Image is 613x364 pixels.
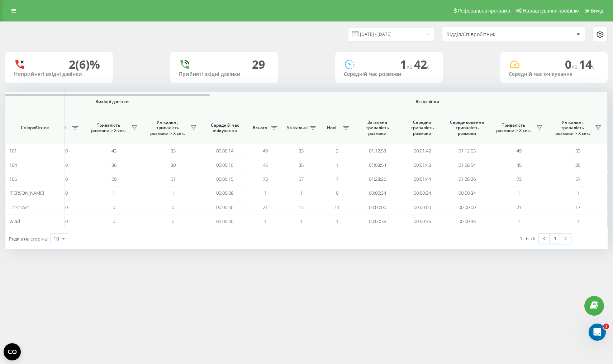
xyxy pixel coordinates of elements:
div: Прийняті вхідні дзвінки [179,71,269,77]
span: 0 [65,147,68,154]
span: Реферальна програма [458,8,510,14]
span: Загальна тривалість розмови [360,120,394,136]
td: 01:08:54 [445,158,489,172]
span: 21 [517,204,522,210]
span: Унікальні, тривалість розмови > Х сек. [147,120,188,136]
span: 33 [575,147,580,154]
span: 0 [65,218,68,224]
span: Wlad [9,218,20,224]
span: 57 [575,176,580,182]
span: 1 [264,218,267,224]
span: [PERSON_NAME] [9,190,44,196]
div: 29 [252,58,265,71]
a: 1 [550,234,560,244]
td: 00:01:44 [400,172,445,186]
span: 1 [300,218,303,224]
td: 01:28:26 [445,172,489,186]
td: 00:00:15 [203,172,247,186]
span: 1 [336,162,338,168]
span: 33 [299,147,304,154]
span: 45 [517,162,522,168]
span: 0 [65,204,68,210]
span: c [427,63,430,71]
span: 60 [111,176,117,182]
td: 01:08:54 [355,158,400,172]
td: 00:01:43 [400,158,445,172]
span: Середня тривалість розмови [405,120,439,136]
span: Тривалість розмови > Х сек. [493,122,534,134]
span: 1 [603,324,609,329]
span: 45 [263,162,268,168]
button: Open CMP widget [4,343,21,360]
td: 01:12:53 [355,144,400,158]
span: 1 [300,190,303,196]
td: 00:00:00 [203,214,247,228]
span: 73 [517,176,522,182]
iframe: Intercom live chat [589,324,606,341]
span: 11 [334,204,339,210]
span: 0 [65,176,68,182]
td: 00:00:08 [203,186,247,200]
span: Всього [251,125,269,131]
span: 0 [172,204,174,210]
td: 00:00:00 [203,200,247,214]
span: 1 [518,190,520,196]
span: 1 [264,190,267,196]
td: 00:00:34 [445,186,489,200]
div: 2 (6)% [69,58,100,71]
span: 0 [113,218,115,224]
span: 104 [9,162,17,168]
span: 49 [517,147,522,154]
div: 10 [53,235,59,242]
span: Тривалість розмови > Х сек. [88,122,129,134]
td: 00:00:34 [400,186,445,200]
span: 1 [336,218,338,224]
td: 00:00:14 [203,144,247,158]
span: 57 [299,176,304,182]
span: 1 [518,218,520,224]
span: 51 [171,176,176,182]
td: 00:00:00 [445,200,489,214]
span: 7 [336,176,338,182]
span: 0 [172,218,174,224]
span: Unknown [9,204,29,210]
span: Унікальні, тривалість розмови > Х сек. [552,120,593,136]
span: 33 [171,147,176,154]
td: 00:00:35 [445,214,489,228]
span: 1 [400,57,414,72]
span: 42 [414,57,430,72]
span: 36 [111,162,117,168]
span: 14 [579,57,595,72]
span: хв [571,63,579,71]
div: 1 - 6 з 6 [520,235,535,242]
div: Середній час розмови [344,71,434,77]
span: 0 [113,204,115,210]
div: Середній час очікування [509,71,599,77]
span: Унікальні [287,125,308,131]
span: Вихід [591,8,603,14]
span: 17 [575,204,580,210]
span: 43 [111,147,117,154]
td: 00:00:00 [355,200,400,214]
div: Відділ/Співробітник [446,31,532,38]
span: 2 [336,147,338,154]
span: 21 [263,204,268,210]
span: Рядків на сторінці [9,236,48,242]
span: Середній час очікування [208,122,242,134]
td: 01:12:53 [445,144,489,158]
span: 35 [299,162,304,168]
td: 00:00:34 [355,186,400,200]
span: 49 [263,147,268,154]
span: 1 [172,190,174,196]
td: 00:00:00 [400,200,445,214]
td: 00:00:16 [203,158,247,172]
span: Налаштування профілю [523,8,579,14]
span: 1 [113,190,115,196]
td: 00:00:35 [400,214,445,228]
td: 01:28:26 [355,172,400,186]
td: 00:00:35 [355,214,400,228]
span: Всі дзвінки [269,99,586,105]
span: 105 [9,176,17,182]
span: 17 [299,204,304,210]
span: Нові [323,125,341,131]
